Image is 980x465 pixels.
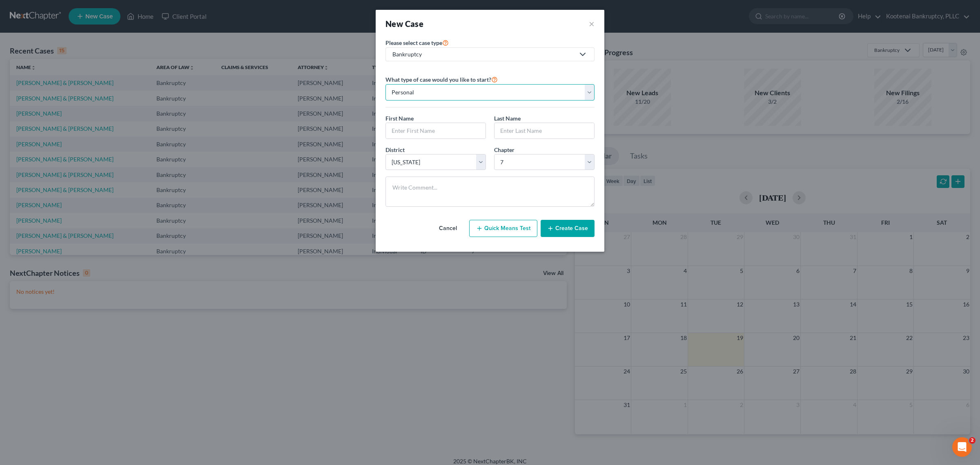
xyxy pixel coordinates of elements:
[469,220,537,237] button: Quick Means Test
[385,146,405,153] span: District
[385,74,498,84] label: What type of case would you like to start?
[385,19,423,29] strong: New Case
[589,18,595,29] button: ×
[494,146,514,153] span: Chapter
[494,123,594,139] input: Enter Last Name
[385,39,442,46] span: Please select case type
[386,123,486,139] input: Enter First Name
[952,437,972,457] iframe: Intercom live chat
[494,115,521,122] span: Last Name
[969,437,976,444] span: 2
[392,50,575,58] div: Bankruptcy
[541,220,595,237] button: Create Case
[385,115,414,122] span: First Name
[430,220,466,237] button: Cancel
